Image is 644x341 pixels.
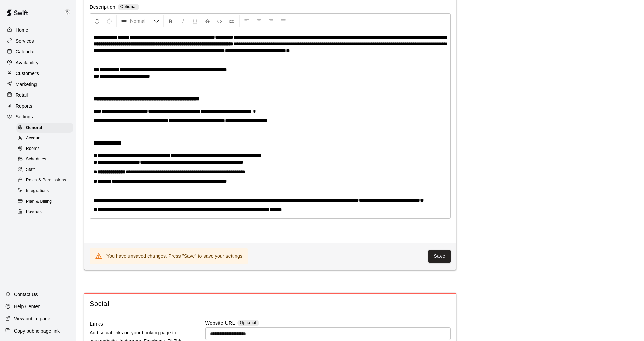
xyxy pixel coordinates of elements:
p: Home [16,27,28,33]
p: Settings [16,113,33,120]
a: Plan & Billing [16,196,76,207]
label: Website URL [205,320,235,327]
div: Account [16,134,73,143]
button: Save [428,250,451,263]
span: Optional [240,320,256,325]
span: Roles & Permissions [26,177,66,184]
img: Keith Brooks [63,8,71,16]
p: Marketing [16,81,37,88]
a: Retail [5,90,71,100]
span: Schedules [26,156,46,163]
button: Right Align [265,15,277,27]
button: Left Align [241,15,253,27]
a: Rooms [16,144,76,154]
a: Availability [5,58,71,68]
a: Customers [5,68,71,78]
button: Redo [103,15,115,27]
p: Retail [16,92,28,98]
a: General [16,122,76,133]
button: Undo [91,15,103,27]
a: Settings [5,112,71,122]
p: Reports [16,103,32,109]
a: Roles & Permissions [16,175,76,186]
button: Formatting Options [118,15,162,27]
div: Payouts [16,207,73,217]
a: Account [16,133,76,143]
p: View public page [14,315,50,322]
button: Insert Link [226,15,237,27]
a: Payouts [16,207,76,217]
button: Insert Code [214,15,225,27]
div: Rooms [16,144,73,154]
span: Rooms [26,145,40,152]
p: Copy public page link [14,327,60,334]
button: Format Italics [177,15,189,27]
span: Integrations [26,188,49,195]
span: Optional [120,4,137,9]
button: Justify Align [278,15,289,27]
p: Services [16,38,34,44]
h6: Links [90,320,103,328]
p: Help Center [14,303,40,310]
div: Plan & Billing [16,197,73,206]
span: General [26,124,42,131]
span: Normal [130,18,154,24]
div: General [16,123,73,133]
a: Schedules [16,154,76,165]
button: Center Align [253,15,265,27]
a: Marketing [5,79,71,89]
span: Payouts [26,209,42,215]
div: Keith Brooks [62,5,76,19]
label: Description [90,4,115,12]
div: You have unsaved changes. Press "Save" to save your settings [106,250,242,262]
span: Staff [26,166,35,173]
p: Calendar [16,48,35,55]
div: Integrations [16,186,73,196]
a: Services [5,36,71,46]
span: Social [90,299,451,309]
button: Format Strikethrough [201,15,213,27]
a: Calendar [5,47,71,57]
div: Staff [16,165,73,175]
button: Format Bold [165,15,176,27]
a: Staff [16,165,76,175]
p: Customers [16,70,39,77]
p: Contact Us [14,291,38,298]
span: Account [26,135,42,142]
a: Integrations [16,186,76,196]
span: Plan & Billing [26,198,52,205]
div: Roles & Permissions [16,176,73,185]
a: Reports [5,101,71,111]
div: Schedules [16,155,73,164]
p: Availability [16,59,39,66]
button: Format Underline [189,15,201,27]
a: Home [5,25,71,35]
